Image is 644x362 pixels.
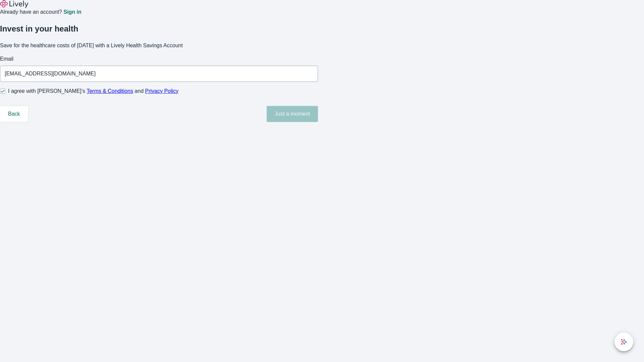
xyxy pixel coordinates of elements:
a: Privacy Policy [145,88,179,94]
a: Sign in [63,9,81,15]
button: chat [614,333,633,351]
a: Terms & Conditions [87,88,133,94]
svg: Lively AI Assistant [621,339,627,345]
span: I agree with [PERSON_NAME]’s and [8,87,178,95]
